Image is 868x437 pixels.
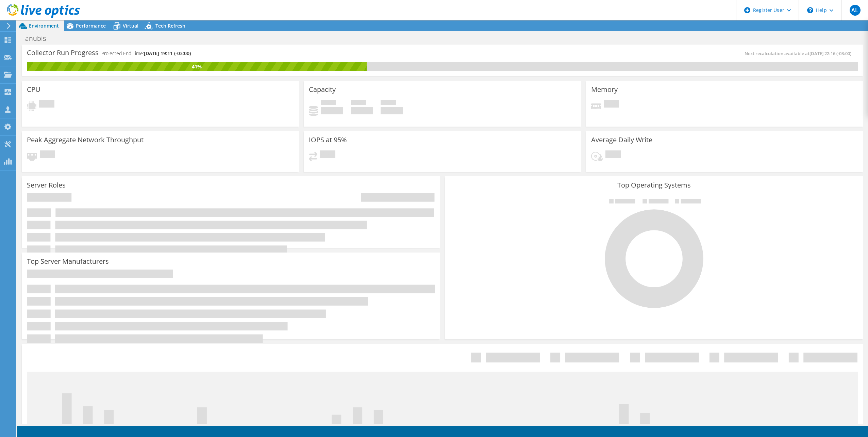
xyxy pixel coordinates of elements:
span: Pending [40,150,55,160]
h4: Projected End Time: [101,50,191,57]
h4: 0 GiB [321,107,343,114]
h3: Average Daily Write [591,136,652,144]
h3: Peak Aggregate Network Throughput [27,136,144,144]
span: Pending [605,150,621,160]
span: Total [381,100,396,107]
span: Performance [76,22,106,29]
span: Pending [320,150,335,160]
span: Free [351,100,366,107]
h3: Top Operating Systems [450,181,858,189]
span: Pending [604,100,619,109]
h4: 0 GiB [351,107,373,114]
h3: IOPS at 95% [309,136,347,144]
div: 41% [27,63,367,70]
h3: Memory [591,86,618,93]
svg: \n [807,7,813,13]
span: Next recalculation available at [745,50,855,56]
span: Tech Refresh [155,22,185,29]
span: Environment [29,22,59,29]
span: Used [321,100,336,107]
span: Virtual [123,22,138,29]
h3: Top Server Manufacturers [27,258,109,265]
h4: 0 GiB [381,107,403,114]
span: AL [850,5,861,16]
span: Pending [39,100,54,109]
h3: CPU [27,86,40,93]
span: [DATE] 22:16 (-03:00) [809,50,851,56]
span: [DATE] 19:11 (-03:00) [144,50,191,56]
h3: Capacity [309,86,336,93]
h3: Server Roles [27,181,66,189]
h1: anubis [22,35,56,42]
